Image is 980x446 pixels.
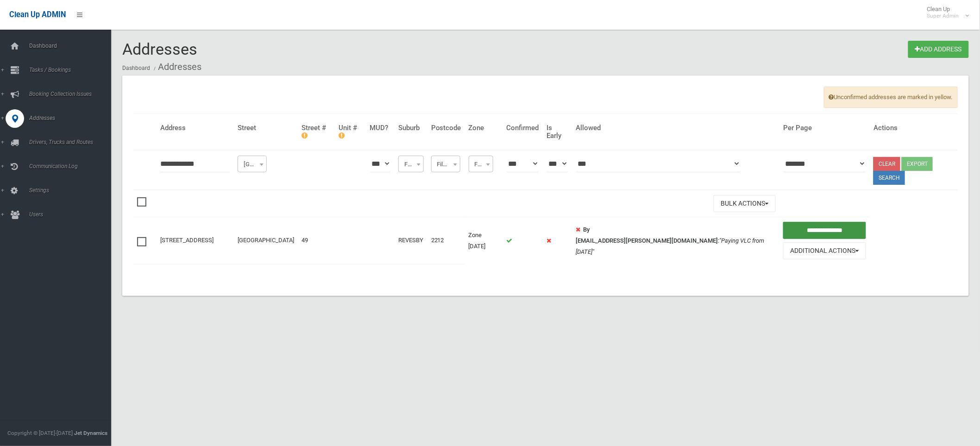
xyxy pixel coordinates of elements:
[26,139,119,145] span: Drivers, Trucks and Routes
[122,65,150,71] a: Dashboard
[160,124,230,132] h4: Address
[431,156,461,172] span: Filter Postcode
[576,226,718,244] strong: By [EMAIL_ADDRESS][PERSON_NAME][DOMAIN_NAME]
[122,40,197,58] span: Addresses
[240,158,264,171] span: Filter Street
[507,124,539,132] h4: Confirmed
[908,41,969,58] a: Add Address
[26,91,119,97] span: Booking Collection Issues
[576,124,776,132] h4: Allowed
[9,10,66,19] span: Clean Up ADMIN
[783,124,866,132] h4: Per Page
[714,195,776,212] button: Bulk Actions
[26,67,119,73] span: Tasks / Bookings
[873,157,900,171] a: Clear
[74,430,107,436] strong: Jet Dynamics
[26,115,119,121] span: Addresses
[873,171,905,185] button: Search
[26,43,119,49] span: Dashboard
[431,124,461,132] h4: Postcode
[160,237,214,244] a: [STREET_ADDRESS]
[370,124,391,132] h4: MUD?
[465,217,503,264] td: Zone [DATE]
[427,217,465,264] td: 2212
[26,187,119,194] span: Settings
[902,157,933,171] button: Export
[398,156,423,172] span: Filter Suburb
[26,211,119,218] span: Users
[433,158,459,171] span: Filter Postcode
[471,158,491,171] span: Filter Zone
[923,6,968,19] span: Clean Up
[469,124,499,132] h4: Zone
[824,87,958,108] span: Unconfirmed addresses are marked in yellow.
[234,217,298,264] td: [GEOGRAPHIC_DATA]
[547,124,569,139] h4: Is Early
[26,163,119,170] span: Communication Log
[401,158,421,171] span: Filter Suburb
[873,124,954,132] h4: Actions
[572,217,780,264] td: :
[927,13,959,19] small: Super Admin
[238,156,266,172] span: Filter Street
[398,124,423,132] h4: Suburb
[395,217,427,264] td: REVESBY
[151,58,201,75] li: Addresses
[576,237,765,255] em: "Paying VLC from [DATE]"
[298,217,335,264] td: 49
[469,156,494,172] span: Filter Zone
[238,124,294,132] h4: Street
[339,124,362,139] h4: Unit #
[302,124,331,139] h4: Street #
[783,242,866,259] button: Additional Actions
[7,430,73,436] span: Copyright © [DATE]-[DATE]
